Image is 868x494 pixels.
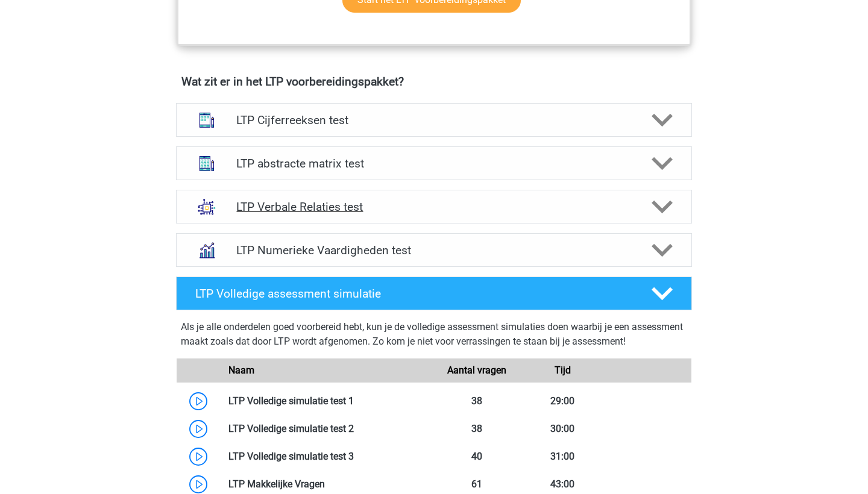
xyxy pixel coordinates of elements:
[191,234,222,266] img: numeriek redeneren
[520,363,605,378] div: Tijd
[219,363,434,378] div: Naam
[195,287,632,301] h4: LTP Volledige assessment simulatie
[181,75,687,89] h4: Wat zit er in het LTP voorbereidingspakket?
[191,191,222,222] img: analogieen
[434,363,520,378] div: Aantal vragen
[236,157,631,170] h4: LTP abstracte matrix test
[219,394,434,408] div: LTP Volledige simulatie test 1
[219,422,434,436] div: LTP Volledige simulatie test 2
[236,113,631,127] h4: LTP Cijferreeksen test
[171,277,697,310] a: LTP Volledige assessment simulatie
[191,148,222,179] img: abstracte matrices
[236,200,631,214] h4: LTP Verbale Relaties test
[171,146,697,180] a: abstracte matrices LTP abstracte matrix test
[219,477,434,492] div: LTP Makkelijke Vragen
[181,320,687,354] div: Als je alle onderdelen goed voorbereid hebt, kun je de volledige assessment simulaties doen waarb...
[171,190,697,224] a: analogieen LTP Verbale Relaties test
[236,243,631,257] h4: LTP Numerieke Vaardigheden test
[171,103,697,137] a: cijferreeksen LTP Cijferreeksen test
[191,104,222,136] img: cijferreeksen
[219,449,434,464] div: LTP Volledige simulatie test 3
[171,233,697,267] a: numeriek redeneren LTP Numerieke Vaardigheden test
